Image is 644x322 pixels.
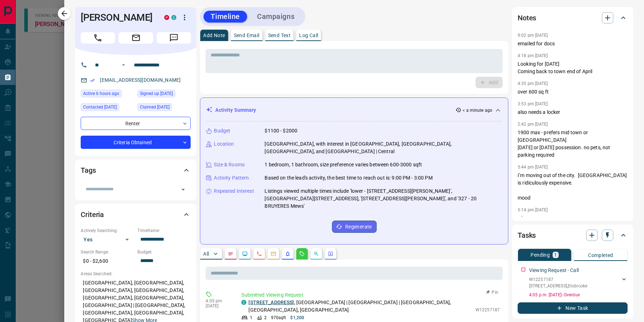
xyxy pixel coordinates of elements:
p: All [203,251,209,256]
p: Log Call [299,33,318,38]
svg: Listing Alerts [285,251,291,257]
p: Budget: [137,249,191,255]
button: New Task [518,302,628,314]
p: $1100 - $2000 [265,127,297,135]
a: [STREET_ADDRESS] [248,300,294,305]
div: Thu Aug 14 2025 [81,90,134,100]
p: over 600 sq ft [518,88,628,96]
p: gfu [518,215,628,222]
div: Wed Jan 15 2025 [137,103,191,113]
p: emailed for docs [518,40,628,47]
p: $0 - $2,600 [81,255,134,267]
span: Contacted [DATE] [83,104,117,111]
svg: Lead Browsing Activity [242,251,248,257]
h2: Notes [518,12,536,24]
p: Pending [530,252,550,257]
p: Repeated Interest [214,187,254,195]
p: 4:05 pm [206,298,231,303]
p: Submitted Viewing Request [241,291,500,299]
div: W12257187[STREET_ADDRESS],Etobicoke [529,275,628,291]
h1: [PERSON_NAME] [81,12,154,23]
p: 3:53 pm [DATE] [518,101,548,106]
p: 4:35 pm [DATE] [518,81,548,86]
p: Listings viewed multiple times include 'lower - [STREET_ADDRESS][PERSON_NAME]', [GEOGRAPHIC_DATA]... [265,187,502,210]
span: Call [81,32,115,44]
p: 9:02 pm [DATE] [518,33,548,38]
div: condos.ca [241,300,246,305]
div: Yes [81,234,134,245]
div: property.ca [164,15,169,20]
p: Size & Rooms [214,161,245,168]
button: Open [178,185,188,195]
p: [STREET_ADDRESS] , Etobicoke [529,283,587,289]
p: 1 [250,315,252,321]
p: Timeframe: [137,227,191,234]
p: Areas Searched: [81,271,191,277]
p: Looking for [DATE] Coming back to town end of April [518,60,628,75]
p: 1 [554,252,557,257]
span: Email [119,32,153,44]
div: Activity Summary< a minute ago [206,104,502,117]
p: 1 bedroom, 1 bathroom, size preference varies between 600-3000 sqft [265,161,422,168]
button: Campaigns [250,11,302,22]
p: Viewing Request - Call [529,267,579,274]
p: I’m moving out of the city. [GEOGRAPHIC_DATA] is ridiculously expensive. mood [518,172,628,202]
p: W12257187 [476,307,500,313]
p: Add Note [203,33,225,38]
div: Renter [81,117,191,130]
div: Tasks [518,227,628,244]
svg: Emails [271,251,276,257]
p: Based on the lead's activity, the best time to reach out is: 9:00 PM - 3:00 PM [265,174,432,182]
p: also needs a locker [518,109,628,116]
p: 2 [264,315,267,321]
p: Activity Pattern [214,174,249,182]
div: Criteria [81,206,191,223]
p: Search Range: [81,249,134,255]
p: [DATE] [206,303,231,308]
span: Claimed [DATE] [140,104,170,111]
p: 2:42 pm [DATE] [518,122,548,127]
div: Notes [518,9,628,26]
p: 5:14 pm [DATE] [518,207,548,212]
p: $1,200 [290,315,304,321]
div: Tags [81,162,191,179]
p: Completed [588,253,613,258]
p: 5:44 pm [DATE] [518,165,548,170]
p: 1900 max - prefers mid town or [GEOGRAPHIC_DATA] [DATE] or [DATE] possession. no pets, not parkin... [518,129,628,159]
svg: Email Verified [90,78,95,83]
svg: Opportunities [313,251,319,257]
button: Open [119,61,128,69]
h2: Tasks [518,230,536,241]
p: Budget [214,127,230,135]
svg: Agent Actions [328,251,333,257]
button: Timeline [203,11,247,22]
button: Regenerate [332,221,377,233]
p: 4:05 p.m. [DATE] - Overdue [529,292,628,298]
h2: Tags [81,165,96,176]
div: condos.ca [171,15,176,20]
span: Active 6 hours ago [83,90,119,97]
svg: Notes [228,251,233,257]
p: [GEOGRAPHIC_DATA], with interest in [GEOGRAPHIC_DATA], [GEOGRAPHIC_DATA], [GEOGRAPHIC_DATA], and ... [265,140,502,155]
p: W12257187 [529,276,587,283]
span: Message [157,32,191,44]
div: Thu May 18 2017 [137,90,191,100]
button: Pin [482,289,503,296]
span: Signed up [DATE] [140,90,173,97]
p: < a minute ago [463,107,492,114]
p: 970 sqft [271,315,286,321]
svg: Requests [299,251,305,257]
div: Criteria Obtained [81,136,191,149]
h2: Criteria [81,209,104,220]
a: [EMAIL_ADDRESS][DOMAIN_NAME] [100,77,181,83]
p: Actively Searching: [81,227,134,234]
p: 4:18 pm [DATE] [518,53,548,58]
div: Wed Jun 26 2024 [81,103,134,113]
p: Send Text [268,33,291,38]
p: Activity Summary [215,106,256,114]
p: , [GEOGRAPHIC_DATA] | [GEOGRAPHIC_DATA] | [GEOGRAPHIC_DATA], [GEOGRAPHIC_DATA], [GEOGRAPHIC_DATA] [248,299,472,314]
svg: Calls [256,251,262,257]
p: Send Email [234,33,260,38]
p: Location [214,140,234,148]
